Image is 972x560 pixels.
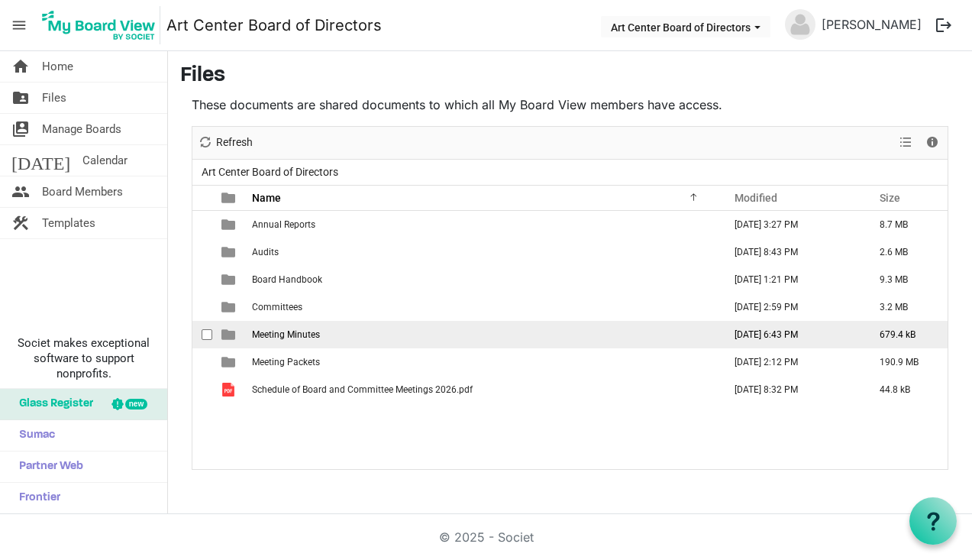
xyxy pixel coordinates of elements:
[192,266,212,293] td: checkbox
[7,335,160,381] span: Societ makes exceptional software to support nonprofits.
[195,133,256,152] button: Refresh
[11,420,55,451] span: Sumac
[11,176,30,207] span: people
[212,266,247,293] td: is template cell column header type
[11,51,30,82] span: home
[247,266,719,293] td: Board Handbook is template cell column header Name
[192,95,948,114] p: These documents are shared documents to which all My Board View members have access.
[252,302,302,312] span: Committees
[37,6,166,44] a: My Board View Logo
[864,348,948,376] td: 190.9 MB is template cell column header Size
[893,127,919,159] div: View
[212,321,247,348] td: is template cell column header type
[719,266,864,293] td: August 21, 2025 1:21 PM column header Modified
[896,133,915,152] button: View dropdownbutton
[719,348,864,376] td: September 08, 2025 2:12 PM column header Modified
[42,114,121,144] span: Manage Boards
[37,6,160,44] img: My Board View Logo
[11,389,93,419] span: Glass Register
[735,192,777,204] span: Modified
[212,348,247,376] td: is template cell column header type
[252,329,320,340] span: Meeting Minutes
[880,192,900,204] span: Size
[212,376,247,403] td: is template cell column header type
[252,192,281,204] span: Name
[252,219,315,230] span: Annual Reports
[785,9,815,40] img: no-profile-picture.svg
[212,211,247,238] td: is template cell column header type
[252,357,320,367] span: Meeting Packets
[247,238,719,266] td: Audits is template cell column header Name
[864,238,948,266] td: 2.6 MB is template cell column header Size
[42,176,123,207] span: Board Members
[199,163,341,182] span: Art Center Board of Directors
[192,238,212,266] td: checkbox
[192,321,212,348] td: checkbox
[247,376,719,403] td: Schedule of Board and Committee Meetings 2026.pdf is template cell column header Name
[864,293,948,321] td: 3.2 MB is template cell column header Size
[864,266,948,293] td: 9.3 MB is template cell column header Size
[247,211,719,238] td: Annual Reports is template cell column header Name
[601,16,770,37] button: Art Center Board of Directors dropdownbutton
[864,376,948,403] td: 44.8 kB is template cell column header Size
[922,133,943,152] button: Details
[247,293,719,321] td: Committees is template cell column header Name
[42,83,66,113] span: Files
[180,63,960,89] h3: Files
[719,376,864,403] td: August 06, 2025 8:32 PM column header Modified
[815,9,928,40] a: [PERSON_NAME]
[11,114,30,144] span: switch_account
[215,133,254,152] span: Refresh
[11,208,30,238] span: construction
[719,293,864,321] td: August 15, 2025 2:59 PM column header Modified
[42,51,73,82] span: Home
[252,274,322,285] span: Board Handbook
[439,529,534,545] a: © 2025 - Societ
[719,321,864,348] td: September 05, 2025 6:43 PM column header Modified
[82,145,128,176] span: Calendar
[864,321,948,348] td: 679.4 kB is template cell column header Size
[166,10,382,40] a: Art Center Board of Directors
[252,384,473,395] span: Schedule of Board and Committee Meetings 2026.pdf
[247,348,719,376] td: Meeting Packets is template cell column header Name
[719,211,864,238] td: August 15, 2025 3:27 PM column header Modified
[192,293,212,321] td: checkbox
[864,211,948,238] td: 8.7 MB is template cell column header Size
[11,452,83,482] span: Partner Web
[11,483,60,513] span: Frontier
[212,293,247,321] td: is template cell column header type
[5,11,34,40] span: menu
[252,247,279,257] span: Audits
[11,145,70,176] span: [DATE]
[42,208,95,238] span: Templates
[212,238,247,266] td: is template cell column header type
[192,376,212,403] td: checkbox
[919,127,945,159] div: Details
[192,348,212,376] td: checkbox
[192,127,258,159] div: Refresh
[247,321,719,348] td: Meeting Minutes is template cell column header Name
[125,399,147,409] div: new
[11,83,30,113] span: folder_shared
[928,9,960,41] button: logout
[719,238,864,266] td: March 04, 2025 8:43 PM column header Modified
[192,211,212,238] td: checkbox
